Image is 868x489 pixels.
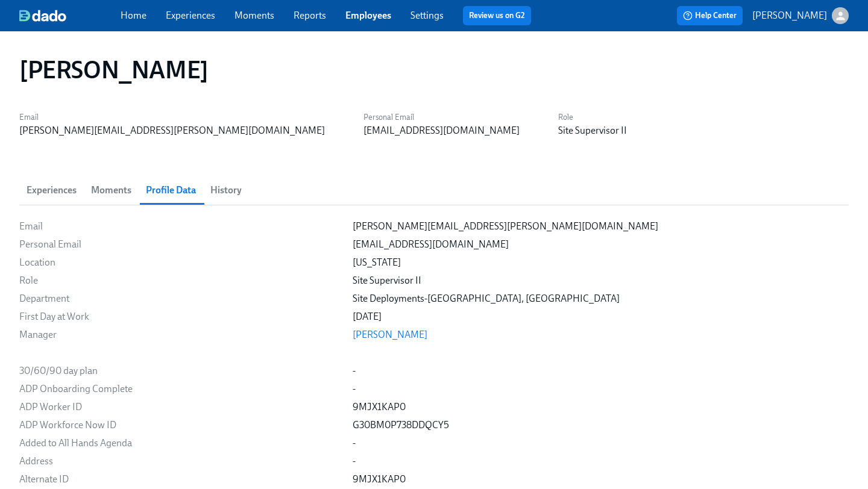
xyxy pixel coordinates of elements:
[353,238,509,251] div: [EMAIL_ADDRESS][DOMAIN_NAME]
[353,400,406,414] div: 9MJX1KAP0
[353,310,382,323] div: [DATE]
[166,10,215,21] a: Experiences
[210,182,242,199] span: History
[353,220,658,233] div: [PERSON_NAME][EMAIL_ADDRESS][PERSON_NAME][DOMAIN_NAME]
[353,437,356,450] div: -
[752,7,849,24] button: [PERSON_NAME]
[677,6,743,25] button: Help Center
[558,124,627,137] div: Site Supervisor II
[353,473,406,486] div: 9MJX1KAP0
[353,292,620,305] div: Site Deployments-[GEOGRAPHIC_DATA], [GEOGRAPHIC_DATA]
[353,419,449,432] div: G30BM0P738DDQCY5
[19,55,209,84] h1: [PERSON_NAME]
[19,310,343,323] div: First Day at Work
[91,182,131,199] span: Moments
[19,292,343,305] div: Department
[146,182,196,199] span: Profile Data
[558,111,627,124] label: Role
[19,328,343,341] div: Manager
[463,6,531,25] button: Review us on G2
[353,382,356,396] div: -
[19,256,343,269] div: Location
[19,10,66,22] img: dado
[19,455,343,468] div: Address
[353,346,849,360] div: ​
[27,182,77,199] span: Experiences
[363,124,520,137] div: [EMAIL_ADDRESS][DOMAIN_NAME]
[353,455,356,468] div: -
[345,10,391,21] a: Employees
[19,220,343,233] div: Email
[353,364,356,378] div: -
[294,10,326,21] a: Reports
[752,9,827,22] p: [PERSON_NAME]
[19,382,343,396] div: ADP Onboarding Complete
[469,10,525,22] a: Review us on G2
[410,10,444,21] a: Settings
[19,364,343,378] div: 30/60/90 day plan
[19,437,343,450] div: Added to All Hands Agenda
[19,400,343,414] div: ADP Worker ID
[363,111,520,124] label: Personal Email
[353,274,421,287] div: Site Supervisor II
[19,111,325,124] label: Email
[353,256,401,269] div: [US_STATE]
[19,124,325,137] div: [PERSON_NAME][EMAIL_ADDRESS][PERSON_NAME][DOMAIN_NAME]
[121,10,146,21] a: Home
[19,274,343,287] div: Role
[19,238,343,251] div: Personal Email
[19,473,343,486] div: Alternate ID
[19,10,121,22] a: dado
[234,10,274,21] a: Moments
[353,329,427,340] a: [PERSON_NAME]
[683,10,737,22] span: Help Center
[19,419,343,432] div: ADP Workforce Now ID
